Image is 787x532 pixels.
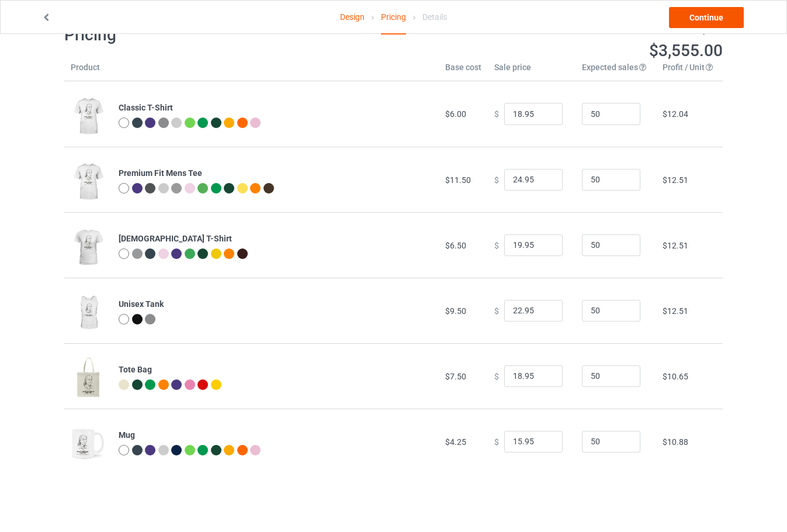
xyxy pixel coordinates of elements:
b: Mug [119,430,135,440]
b: Classic T-Shirt [119,103,173,112]
th: Sale price [488,61,575,81]
th: Profit / Unit [656,61,723,81]
span: $ [494,175,499,184]
span: $12.51 [663,306,688,316]
span: $10.88 [663,437,688,447]
b: Tote Bag [119,365,152,374]
div: Pricing [381,1,406,34]
span: $11.50 [445,175,471,185]
img: heather_texture.png [158,118,169,128]
b: Premium Fit Mens Tee [119,168,202,178]
span: $10.65 [663,372,688,381]
div: Details [422,1,447,33]
a: Design [340,1,365,33]
span: $7.50 [445,372,466,381]
img: heather_texture.png [171,183,182,194]
span: $12.04 [663,109,688,119]
span: $ [494,240,499,250]
span: $6.00 [445,109,466,119]
span: $ [494,437,499,446]
b: Unisex Tank [119,299,164,309]
span: $ [494,371,499,381]
span: $3,555.00 [649,41,723,60]
img: heather_texture.png [145,314,155,324]
span: $4.25 [445,437,466,447]
th: Product [64,61,112,81]
th: Base cost [439,61,488,81]
span: $6.50 [445,241,466,250]
th: Expected sales [575,61,656,81]
span: $12.51 [663,241,688,250]
span: $ [494,109,499,119]
h1: Pricing [64,25,386,46]
span: $12.51 [663,175,688,185]
b: [DEMOGRAPHIC_DATA] T-Shirt [119,234,232,243]
a: Continue [669,7,744,28]
span: $ [494,306,499,315]
span: $9.50 [445,306,466,316]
